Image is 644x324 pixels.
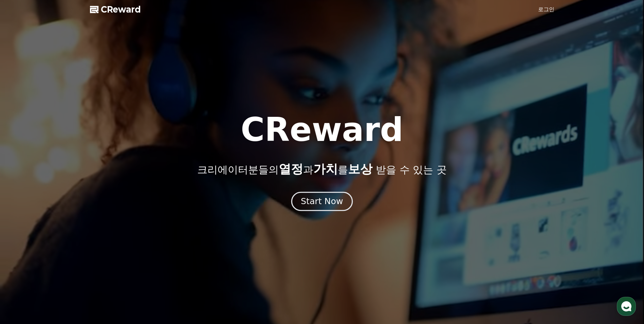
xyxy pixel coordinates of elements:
[293,199,351,205] a: Start Now
[301,196,343,207] div: Start Now
[241,113,403,146] h1: CReward
[348,162,372,176] span: 보상
[21,226,25,231] span: 홈
[2,215,45,232] a: 홈
[101,4,141,15] span: CReward
[45,215,88,232] a: 대화
[313,162,338,176] span: 가치
[105,226,113,231] span: 설정
[538,5,554,14] a: 로그인
[62,226,70,231] span: 대화
[88,215,130,232] a: 설정
[279,162,303,176] span: 열정
[197,162,446,176] p: 크리에이터분들의 과 를 받을 수 있는 곳
[291,192,353,211] button: Start Now
[90,4,141,15] a: CReward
